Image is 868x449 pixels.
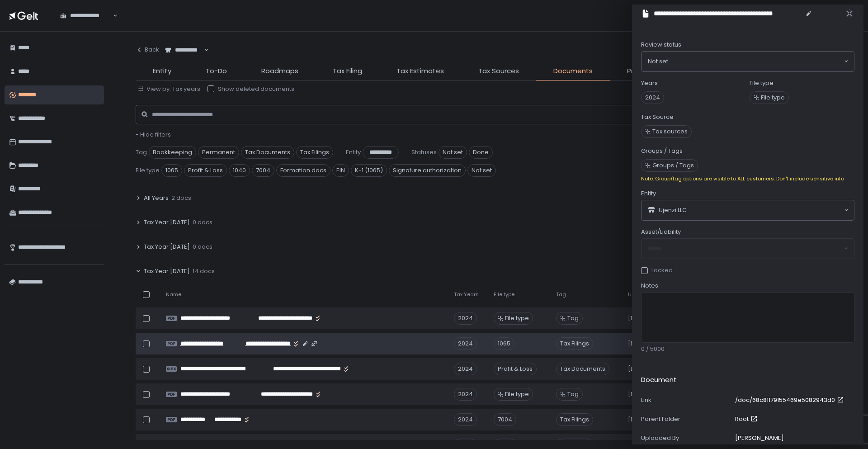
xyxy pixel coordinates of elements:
div: 7004 [494,413,516,426]
span: Profit & Loss [184,164,227,177]
span: 2 docs [171,194,191,202]
span: Tax Filings [556,413,593,426]
span: Tax sources [652,128,688,136]
span: 0 docs [193,218,212,227]
label: Groups / Tags [641,147,683,155]
span: Tag [567,390,579,398]
span: File type [761,94,785,102]
span: Done [469,146,493,159]
div: 2024 [454,337,477,350]
div: Back [136,46,159,54]
span: 1040 [229,164,250,177]
span: Tax Year [DATE] [144,218,190,227]
span: Tax Filings [556,337,593,350]
span: File type [136,166,160,175]
input: Search for option [112,11,112,20]
span: EIN [332,164,349,177]
div: 2024 [454,413,477,426]
div: 0 / 5000 [641,345,854,353]
span: Ujenzi LLC [659,206,687,214]
div: 2024 [454,388,477,401]
span: 1065 [161,164,182,177]
div: 2024 [454,363,477,375]
span: Review status [641,41,681,49]
span: Uploaded [628,291,653,298]
input: Search for option [687,206,843,215]
span: 0 docs [193,243,212,251]
a: /doc/68c81179155469e5082943d0 [735,396,846,404]
span: 2024 [641,91,664,104]
span: Tax Year [DATE] [144,267,190,275]
span: Name [166,291,181,298]
span: Tax Estimates [396,66,444,76]
div: Note: Group/tag options are visible to ALL customers. Don't include sensitive info [641,175,854,182]
span: Tax Years [454,291,479,298]
span: Asset/Liability [641,228,681,236]
button: View by: Tax years [137,85,200,93]
label: Tax Source [641,113,674,121]
input: Search for option [668,57,843,66]
span: Projections [627,66,665,76]
span: Entity [346,148,361,156]
div: Parent Folder [641,415,731,423]
input: Search for option [203,46,203,55]
span: File type [505,390,529,398]
span: Not set [648,57,668,66]
span: Tax Documents [241,146,294,159]
button: Back [136,41,159,59]
span: Not set [467,164,496,177]
span: Tax Filings [296,146,333,159]
span: Groups / Tags [652,161,694,170]
span: [DATE] [628,365,648,373]
div: 2024 [454,312,477,325]
span: Tax Documents [556,363,609,375]
span: [DATE] [628,314,648,322]
span: File type [494,291,514,298]
h2: Document [641,375,677,385]
div: 1065 [494,337,514,350]
span: Documents [553,66,593,76]
span: - Hide filters [136,130,171,139]
div: Search for option [159,41,209,60]
span: Tax Sources [478,66,519,76]
span: Signature authorization [389,164,466,177]
span: [DATE] [628,340,648,348]
span: Tax Year [DATE] [144,243,190,251]
span: Tax Filing [333,66,362,76]
span: K-1 (1065) [351,164,387,177]
span: To-Do [206,66,227,76]
span: Statuses [411,148,437,156]
span: [DATE] [628,416,648,424]
label: Years [641,79,658,87]
span: 7004 [252,164,274,177]
span: Entity [153,66,171,76]
button: - Hide filters [136,131,171,139]
div: Search for option [642,52,854,71]
span: Tag [556,291,566,298]
span: Tag [136,148,147,156]
div: Uploaded By [641,434,731,442]
span: Tag [567,314,579,322]
div: Search for option [642,200,854,220]
span: Not set [439,146,467,159]
span: Formation docs [276,164,330,177]
a: Root [735,415,759,423]
div: Search for option [54,6,118,25]
span: All Years [144,194,169,202]
span: Permanent [198,146,239,159]
span: Roadmaps [261,66,298,76]
span: Notes [641,282,658,290]
div: Profit & Loss [494,363,537,375]
div: [PERSON_NAME] [735,434,784,442]
span: File type [505,314,529,322]
span: Bookkeeping [149,146,196,159]
span: Entity [641,189,656,198]
span: 14 docs [193,267,215,275]
div: Link [641,396,731,404]
label: File type [750,79,774,87]
span: [DATE] [628,390,648,398]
